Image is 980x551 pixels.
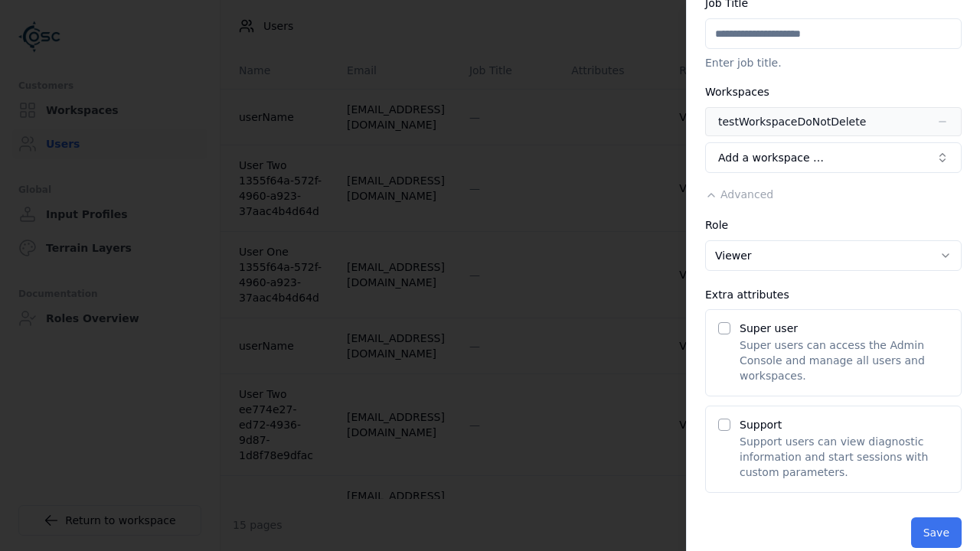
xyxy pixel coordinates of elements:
[740,337,949,383] p: Super users can access the Admin Console and manage all users and workspaces.
[740,322,798,334] label: Super user
[740,419,782,431] label: Support
[705,187,773,202] button: Advanced
[718,150,824,165] span: Add a workspace …
[718,114,866,129] div: testWorkspaceDoNotDelete
[740,434,949,480] p: Support users can view diagnostic information and start sessions with custom parameters.
[705,289,962,300] div: Extra attributes
[911,517,962,548] button: Save
[705,86,769,98] label: Workspaces
[705,55,962,70] p: Enter job title.
[705,219,728,231] label: Role
[720,188,773,201] span: Advanced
